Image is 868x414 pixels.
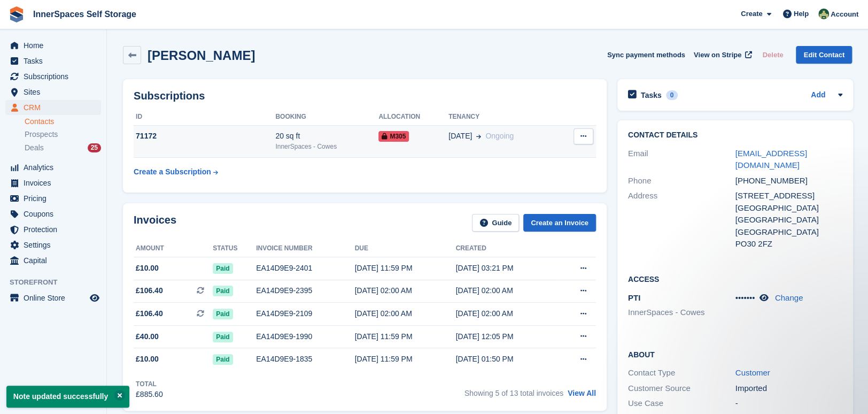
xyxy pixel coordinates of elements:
h2: Invoices [134,214,176,232]
div: [DATE] 12:05 PM [456,331,557,342]
a: menu [5,191,101,206]
div: Create a Subscription [134,166,211,178]
th: Tenancy [448,109,558,126]
li: InnerSpaces - Cowes [628,306,735,319]
a: menu [5,38,101,53]
div: [DATE] 02:00 AM [456,285,557,296]
img: stora-icon-8386f47178a22dfd0bd8f6a31ec36ba5ce8667c1dd55bd0f319d3a0aa187defe.svg [9,6,25,22]
span: Storefront [10,277,106,288]
div: £885.60 [136,389,163,400]
span: Online Store [24,290,88,305]
div: Address [628,190,735,250]
span: Capital [24,253,88,268]
a: InnerSpaces Self Storage [29,5,141,23]
div: EA14D9E9-1835 [256,354,354,365]
div: [DATE] 01:50 PM [456,354,557,365]
a: menu [5,100,101,115]
div: [DATE] 02:00 AM [355,308,456,319]
span: [DATE] [448,131,472,142]
span: Sites [24,85,88,99]
div: [GEOGRAPHIC_DATA] [735,226,843,239]
img: Paula Amey [818,9,829,19]
div: Use Case [628,397,735,410]
th: Created [456,240,557,257]
span: £10.00 [136,354,159,365]
span: PTI [628,293,640,302]
a: menu [5,85,101,99]
th: Due [355,240,456,257]
div: Phone [628,175,735,187]
div: EA14D9E9-2401 [256,263,354,274]
span: M305 [378,131,409,142]
th: Booking [275,109,378,126]
span: Paid [213,286,232,296]
div: Customer Source [628,382,735,395]
span: Paid [213,354,232,365]
div: - [735,397,843,410]
a: Create a Subscription [134,162,218,182]
div: [DATE] 11:59 PM [355,331,456,342]
th: Allocation [378,109,448,126]
span: Ongoing [485,132,514,140]
a: Deals 25 [25,142,101,154]
div: EA14D9E9-2109 [256,308,354,319]
h2: Contact Details [628,131,842,140]
span: Pricing [24,191,88,206]
div: [DATE] 11:59 PM [355,354,456,365]
h2: About [628,349,842,359]
span: £106.40 [136,308,163,319]
a: menu [5,253,101,268]
div: [GEOGRAPHIC_DATA] [735,214,843,226]
span: Help [794,9,809,19]
th: Amount [134,240,213,257]
a: menu [5,53,101,68]
span: £106.40 [136,285,163,296]
span: Paid [213,309,232,319]
a: Preview store [88,292,101,304]
a: Customer [735,368,770,377]
a: Contacts [25,117,101,127]
div: [DATE] 02:00 AM [355,285,456,296]
div: 0 [666,90,678,100]
h2: Tasks [641,90,662,100]
a: Edit Contact [796,46,852,64]
a: menu [5,175,101,190]
div: [GEOGRAPHIC_DATA] [735,202,843,214]
p: Note updated successfully [6,386,129,408]
span: ••••••• [735,293,755,302]
span: Account [831,9,858,20]
span: CRM [24,100,88,115]
div: [PHONE_NUMBER] [735,175,843,187]
th: ID [134,109,275,126]
div: Imported [735,382,843,395]
a: menu [5,69,101,84]
div: PO30 2FZ [735,238,843,250]
div: 25 [88,143,101,152]
div: EA14D9E9-1990 [256,331,354,342]
th: Status [213,240,256,257]
span: Showing 5 of 13 total invoices [464,389,563,397]
span: £10.00 [136,263,159,274]
a: Guide [472,214,519,232]
span: Deals [25,143,44,153]
div: [DATE] 11:59 PM [355,263,456,274]
h2: [PERSON_NAME] [148,48,255,63]
a: Add [811,89,825,102]
th: Invoice number [256,240,354,257]
span: Subscriptions [24,69,88,84]
div: [DATE] 02:00 AM [456,308,557,319]
div: Total [136,379,163,389]
a: menu [5,222,101,237]
span: Coupons [24,206,88,221]
span: Protection [24,222,88,237]
span: Invoices [24,175,88,190]
h2: Access [628,273,842,284]
span: View on Stripe [694,50,741,60]
span: Home [24,38,88,53]
a: Change [775,293,803,302]
a: Create an Invoice [523,214,596,232]
div: 20 sq ft [275,131,378,142]
span: Paid [213,263,232,274]
a: View on Stripe [689,46,754,64]
div: Contact Type [628,367,735,379]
